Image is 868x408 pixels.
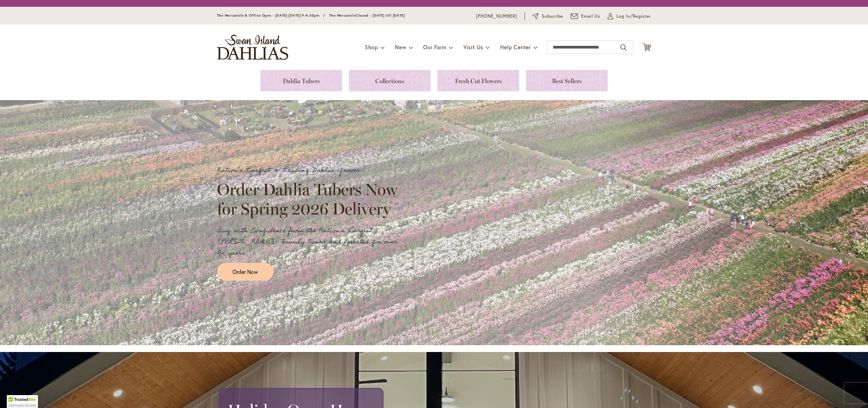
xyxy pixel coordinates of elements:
span: The Mercantile & Office Open - [DATE]-[DATE] 9-4:30pm / The Mercantile [217,13,356,18]
span: Email Us [581,13,600,20]
a: [PHONE_NUMBER] [476,13,517,20]
a: Subscribe [532,13,563,20]
p: Buy with Confidence from the Nation's Largest [PERSON_NAME]. Family Owned and Operated for over 9... [217,225,403,259]
a: store logo [217,35,288,60]
a: Email Us [571,13,600,20]
span: New [395,43,406,51]
span: Shop [365,43,378,51]
span: Subscribe [542,13,563,20]
span: Order Now [233,268,258,276]
a: Order Now [217,263,274,281]
h2: Order Dahlia Tubers Now for Spring 2026 Delivery [217,180,403,218]
span: Log In/Register [616,13,651,20]
span: Help Center [500,43,531,51]
span: Visit Us [463,43,483,51]
span: Closed - [DATE] till [DATE] [356,13,405,18]
p: Nation's Largest & Leading Dahlia Grower [217,165,403,176]
a: Log In/Register [608,13,651,20]
button: Search [620,42,627,53]
span: Our Farm [423,43,446,51]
